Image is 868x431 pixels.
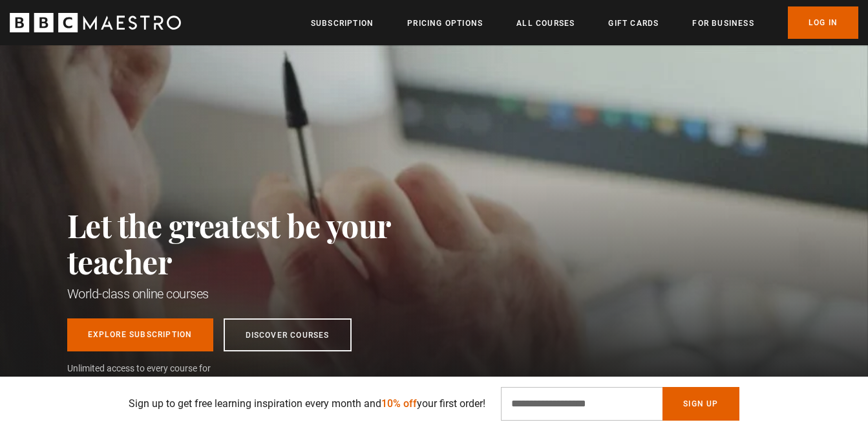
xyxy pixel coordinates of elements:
h1: World-class online courses [67,285,449,303]
p: Sign up to get free learning inspiration every month and your first order! [129,396,485,412]
a: For business [692,17,754,30]
a: Subscription [311,17,374,30]
span: 10% off [381,397,417,410]
h2: Let the greatest be your teacher [67,207,449,280]
a: Gift Cards [608,17,659,30]
a: Explore Subscription [67,318,213,351]
a: Pricing Options [407,17,483,30]
span: Unlimited access to every course for just a month (billed annually) [67,362,242,389]
a: Discover Courses [224,318,352,351]
a: All Courses [516,17,575,30]
a: Log In [788,6,858,39]
svg: BBC Maestro [10,13,181,32]
button: Sign Up [662,387,739,421]
nav: Primary [311,6,858,39]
